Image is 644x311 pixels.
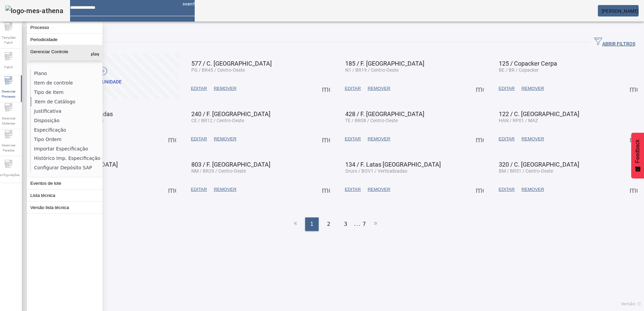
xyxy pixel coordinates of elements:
span: HAN / RP01 / MAZ [499,118,538,123]
li: Disposição [31,116,102,125]
span: EDITAR [498,186,515,193]
button: EDITAR [342,183,364,196]
button: REMOVER [518,133,547,145]
span: REMOVER [214,186,236,193]
li: Importar Especificação [31,144,102,153]
button: Versão lista técnica [27,202,102,213]
li: Especificação [31,125,102,135]
span: 428 / F. [GEOGRAPHIC_DATA] [345,110,424,117]
span: CE / BR12 / Centro-Oeste [191,118,244,123]
span: 3 [344,220,347,228]
button: Mais [320,183,332,196]
button: Mais [474,133,486,145]
span: 320 / C. [GEOGRAPHIC_DATA] [499,161,579,168]
span: Feedback [635,139,641,163]
button: Mais [320,133,332,145]
span: NM / BR29 / Centro-Oeste [191,168,246,174]
button: Gerenciar Controle [27,46,102,61]
span: N1 / BR19 / Centro-Oeste [345,67,398,73]
span: EDITAR [498,85,515,92]
span: Oruro / BOV1 / Verticalizadas [345,168,407,174]
button: EDITAR [342,82,364,95]
button: Periodicidade [27,34,102,45]
span: REMOVER [521,85,544,92]
button: Lista técnica [27,189,102,201]
button: EDITAR [495,183,518,196]
button: EDITAR [495,82,518,95]
button: Processo [27,22,102,33]
span: REMOVER [367,136,390,142]
span: 803 / F. [GEOGRAPHIC_DATA] [191,161,270,168]
button: Mais [166,183,178,196]
span: EDITAR [345,85,361,92]
button: Eventos de lote [27,177,102,189]
li: Justificativa [31,106,102,116]
span: REMOVER [214,85,236,92]
span: EDITAR [498,136,515,142]
span: TE / BR08 / Centro-Oeste [345,118,398,123]
span: 134 / F. Latas [GEOGRAPHIC_DATA] [345,161,441,168]
span: 185 / F. [GEOGRAPHIC_DATA] [345,60,424,67]
span: REMOVER [521,136,544,142]
button: EDITAR [188,133,211,145]
button: Mais [627,133,640,145]
button: REMOVER [364,183,393,196]
span: EDITAR [345,136,361,142]
button: EDITAR [342,133,364,145]
mat-icon: keyboard_arrow_up [91,49,99,57]
span: [PERSON_NAME] [602,8,639,14]
button: Mais [627,183,640,196]
li: 7 [362,217,366,231]
span: Versão: () [621,302,641,306]
span: PG / BR45 / Centro-Oeste [191,67,245,73]
span: REMOVER [367,186,390,193]
span: BE / BR / Copacker [499,67,539,73]
span: BM / BR51 / Centro-Oeste [499,168,553,174]
button: Mais [166,133,178,145]
button: Feedback - Mostrar pesquisa [631,133,644,178]
button: ABRIR FILTROS [589,36,641,48]
span: Fabril [2,63,14,72]
span: EDITAR [191,85,207,92]
button: REMOVER [211,183,240,196]
button: Mais [320,82,332,95]
div: Criar unidade [88,79,122,85]
span: REMOVER [521,186,544,193]
span: EDITAR [191,186,207,193]
li: Plano [31,69,102,78]
span: REMOVER [214,136,236,142]
span: EDITAR [191,136,207,142]
button: Criar unidade [30,54,179,99]
li: Tipo de Item [31,88,102,97]
button: EDITAR [188,183,211,196]
span: 122 / C. [GEOGRAPHIC_DATA] [499,110,579,117]
img: logo-mes-athena [5,5,63,16]
li: Tipo Ordem [31,135,102,144]
button: Mais [474,82,486,95]
li: Item de Catálogo [31,97,102,106]
button: REMOVER [364,82,393,95]
span: 577 / C. [GEOGRAPHIC_DATA] [191,60,272,67]
button: Mais [627,82,640,95]
button: REMOVER [211,82,240,95]
span: 2 [327,220,330,228]
li: Configurar Depósito SAP [31,163,102,172]
button: EDITAR [495,133,518,145]
button: REMOVER [518,82,547,95]
button: REMOVER [364,133,393,145]
li: Item de controle [31,78,102,88]
button: REMOVER [211,133,240,145]
span: ABRIR FILTROS [594,37,635,47]
li: ... [354,217,361,231]
button: REMOVER [518,183,547,196]
span: 125 / Copacker Cerpa [499,60,557,67]
li: Histórico Imp. Especificação [31,153,102,163]
span: EDITAR [345,186,361,193]
span: 240 / F. [GEOGRAPHIC_DATA] [191,110,270,117]
span: REMOVER [367,85,390,92]
button: Mais [474,183,486,196]
button: EDITAR [188,82,211,95]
